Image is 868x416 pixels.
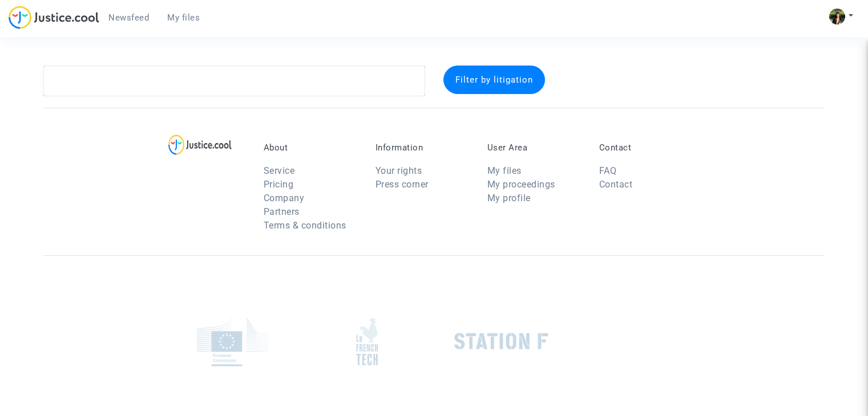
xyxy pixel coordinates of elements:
p: Contact [599,142,694,153]
p: User Area [487,142,582,153]
img: logo-lg.svg [168,134,232,155]
a: My files [487,165,522,176]
span: Filter by litigation [455,75,533,85]
img: ACg8ocIHv2cjDDKoFJhKpOjfbZYKSpwDZ1OyqKQUd1LFOvruGOPdCw=s96-c [829,9,845,25]
img: jc-logo.svg [9,6,99,29]
a: Press corner [376,179,429,190]
a: Terms & conditions [264,220,346,231]
a: My profile [487,193,531,203]
img: french_tech.png [356,317,378,366]
a: Your rights [376,165,422,176]
a: Company [264,193,305,203]
a: Partners [264,206,300,217]
p: About [264,142,358,153]
a: Service [264,165,295,176]
a: Pricing [264,179,294,190]
img: europe_commision.png [197,317,268,366]
a: My files [158,9,209,26]
p: Information [376,142,470,153]
a: My proceedings [487,179,555,190]
a: FAQ [599,165,617,176]
span: My files [167,13,200,23]
img: stationf.png [454,333,548,350]
a: Contact [599,179,633,190]
span: Newsfeed [108,13,149,23]
a: Newsfeed [99,9,158,26]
